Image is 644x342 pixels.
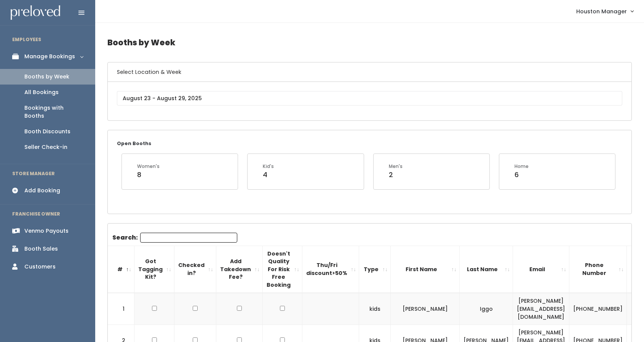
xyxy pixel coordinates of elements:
[359,246,391,293] th: Type: activate to sort column ascending
[391,293,460,324] td: [PERSON_NAME]
[263,163,274,170] div: Kid's
[140,233,237,243] input: Search:
[389,163,403,170] div: Men's
[513,246,569,293] th: Email: activate to sort column ascending
[108,293,134,324] td: 1
[576,7,627,16] span: Houston Manager
[391,246,460,293] th: First Name: activate to sort column ascending
[24,227,69,235] div: Venmo Payouts
[107,32,632,53] h4: Booths by Week
[24,263,56,271] div: Customers
[24,104,83,120] div: Bookings with Booths
[515,170,529,180] div: 6
[460,246,513,293] th: Last Name: activate to sort column ascending
[569,293,627,324] td: [PHONE_NUMBER]
[389,170,403,180] div: 2
[137,163,160,170] div: Women's
[24,128,70,136] div: Booth Discounts
[302,246,359,293] th: Thu/Fri discount&gt;50%: activate to sort column ascending
[263,170,274,180] div: 4
[112,233,237,243] label: Search:
[359,293,391,324] td: kids
[137,170,160,180] div: 8
[117,91,622,105] input: August 23 - August 29, 2025
[24,73,69,81] div: Booths by Week
[24,88,59,96] div: All Bookings
[24,187,60,195] div: Add Booking
[24,143,67,151] div: Seller Check-in
[460,293,513,324] td: Iggo
[11,5,60,20] img: preloved logo
[513,293,569,324] td: [PERSON_NAME][EMAIL_ADDRESS][DOMAIN_NAME]
[134,246,174,293] th: Got Tagging Kit?: activate to sort column ascending
[174,246,216,293] th: Checked in?: activate to sort column ascending
[263,246,302,293] th: Doesn't Quality For Risk Free Booking : activate to sort column ascending
[24,245,58,253] div: Booth Sales
[569,246,627,293] th: Phone Number: activate to sort column ascending
[117,140,151,147] small: Open Booths
[108,62,631,82] h6: Select Location & Week
[515,163,529,170] div: Home
[24,53,75,61] div: Manage Bookings
[216,246,263,293] th: Add Takedown Fee?: activate to sort column ascending
[569,3,641,19] a: Houston Manager
[108,246,134,293] th: #: activate to sort column descending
